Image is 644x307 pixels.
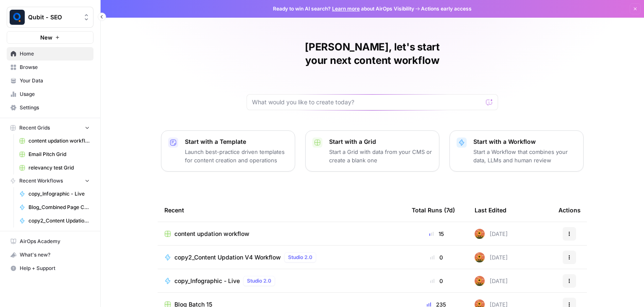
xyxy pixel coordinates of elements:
div: [DATE] [475,252,508,262]
div: Actions [558,198,581,222]
a: Email Pitch Grid [16,148,93,161]
div: Last Edited [475,198,506,222]
a: copy2_Content Updation V4 WorkflowStudio 2.0 [164,252,398,262]
span: copy_Infographic - Live [174,277,240,285]
span: Browse [20,64,90,71]
input: What would you like to create today? [252,98,483,106]
div: Total Runs (7d) [412,198,455,222]
p: Start a Workflow that combines your data, LLMs and human review [473,148,576,164]
div: 15 [412,230,461,238]
div: [DATE] [475,276,508,286]
button: Start with a WorkflowStart a Workflow that combines your data, LLMs and human review [449,130,584,172]
span: AirOps Academy [20,238,90,245]
span: Your Data [20,77,90,85]
span: copy_Infographic - Live [29,190,90,198]
span: content updation workflow [29,137,90,145]
button: Recent Workflows [7,175,93,187]
span: copy2_Content Updation V4 Workflow [29,217,90,225]
a: Settings [7,101,93,114]
span: Email Pitch Grid [29,151,90,158]
a: copy2_Content Updation V4 Workflow [16,214,93,228]
a: Blog_Combined Page Content analysis v2 [16,201,93,214]
span: Usage [20,90,90,98]
span: Home [20,50,90,58]
span: Recent Workflows [19,177,63,185]
p: Start with a Template [185,138,288,146]
span: Actions early access [421,5,472,13]
span: Studio 2.0 [288,254,312,261]
img: 9q91i6o64dehxyyk3ewnz09i3rac [475,276,485,286]
span: content updation workflow [174,230,249,238]
p: Launch best-practice driven templates for content creation and operations [185,148,288,164]
p: Start with a Grid [329,138,432,146]
span: Qubit - SEO [28,13,79,21]
span: Help + Support [20,265,90,272]
a: Your Data [7,74,93,87]
button: Help + Support [7,262,93,275]
button: What's new? [7,248,93,262]
div: Recent [164,198,398,222]
p: Start with a Workflow [473,138,576,146]
button: Start with a TemplateLaunch best-practice driven templates for content creation and operations [161,130,295,172]
a: relevancy test Grid [16,161,93,175]
a: Home [7,47,93,61]
div: [DATE] [475,229,508,239]
a: AirOps Academy [7,235,93,248]
span: New [40,33,52,42]
a: Browse [7,61,93,74]
div: 0 [412,253,461,262]
span: Blog_Combined Page Content analysis v2 [29,204,90,211]
span: Ready to win AI search? about AirOps Visibility [273,5,414,13]
a: copy_Infographic - LiveStudio 2.0 [164,276,398,286]
span: Settings [20,104,90,111]
a: copy_Infographic - Live [16,187,93,201]
span: relevancy test Grid [29,164,90,172]
span: Recent Grids [19,124,50,132]
a: Learn more [332,5,360,12]
a: content updation workflow [164,230,398,238]
h1: [PERSON_NAME], let's start your next content workflow [247,40,498,67]
button: Start with a GridStart a Grid with data from your CMS or create a blank one [305,130,439,172]
img: Qubit - SEO Logo [10,10,25,25]
a: Usage [7,87,93,101]
button: Workspace: Qubit - SEO [7,7,93,28]
img: 9q91i6o64dehxyyk3ewnz09i3rac [475,229,485,239]
p: Start a Grid with data from your CMS or create a blank one [329,148,432,164]
span: copy2_Content Updation V4 Workflow [174,253,281,262]
span: Studio 2.0 [247,277,271,285]
img: 9q91i6o64dehxyyk3ewnz09i3rac [475,252,485,262]
button: New [7,31,93,44]
button: Recent Grids [7,122,93,134]
div: 0 [412,277,461,285]
div: What's new? [7,249,93,261]
a: content updation workflow [16,134,93,148]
